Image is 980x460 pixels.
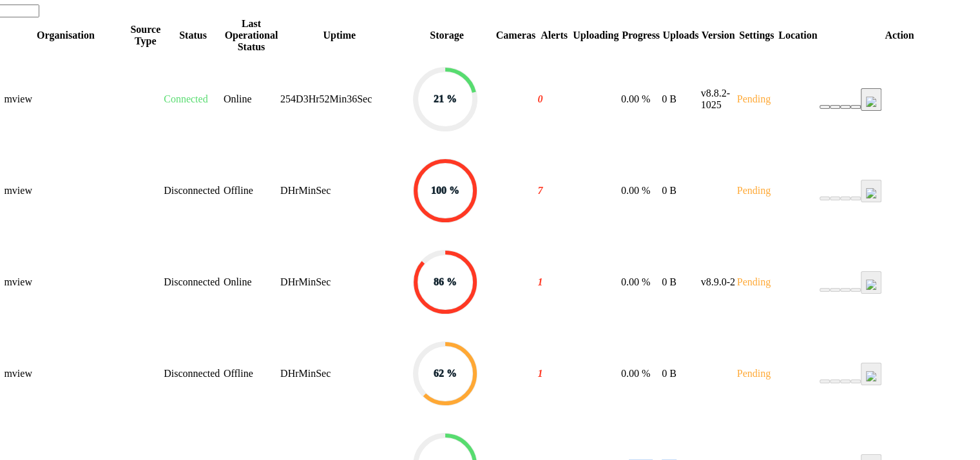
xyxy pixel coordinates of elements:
[621,276,650,287] span: 0.00 %
[223,17,280,53] th: Last Operational Status : activate to sort column ascending
[399,17,495,53] th: Storage : activate to sort column ascending
[621,185,650,196] span: 0.00 %
[537,17,571,53] th: Alerts : activate to sort column ascending
[431,185,459,196] span: 100 %
[3,17,128,53] th: Organisation : activate to sort column ascending
[662,30,698,41] span: Uploads
[661,17,700,53] th: Uploads : activate to sort column ascending
[702,30,735,41] span: Version
[357,93,372,104] span: Sec
[309,93,320,104] span: Hr
[323,30,356,41] span: Uptime
[4,368,32,379] span: mview
[329,93,347,104] span: Min
[700,53,736,145] td: v8.8.2-1025
[280,93,296,104] span: 254
[288,276,299,287] span: Hr
[225,18,278,52] span: Last Operational Status
[319,93,329,104] span: 52
[223,145,280,236] td: Offline
[288,185,299,196] span: Hr
[661,236,700,328] td: 0 B
[130,24,160,46] span: Source Type
[819,17,980,53] th: Action
[298,276,316,287] span: Min
[737,93,771,104] span: Pending
[572,17,620,53] th: Uploading : activate to sort column ascending
[163,17,223,53] th: Status : activate to sort column ascending
[885,30,914,41] span: Action
[622,30,660,41] span: Progress
[866,371,876,381] img: bell_icon_gray.png
[700,17,736,53] th: Version : activate to sort column ascending
[434,93,457,104] span: 21 %
[37,30,95,41] span: Organisation
[778,30,817,41] span: Location
[541,30,568,41] span: Alerts
[737,368,771,379] span: Pending
[4,276,32,287] span: mview
[777,17,819,53] th: Location
[494,17,537,53] th: Cameras : activate to sort column ascending
[316,368,331,379] span: Sec
[537,93,543,104] i: 0
[296,93,303,104] span: D
[496,30,535,41] span: Cameras
[661,53,700,145] td: 0 B
[737,185,771,196] span: Pending
[537,276,543,287] i: 1
[661,145,700,236] td: 0 B
[164,368,220,379] span: Disconnected
[164,276,220,287] span: Disconnected
[303,93,309,104] span: 3
[737,276,771,287] span: Pending
[537,368,543,379] i: 1
[573,30,619,41] span: Uploading
[164,185,220,196] span: Disconnected
[316,276,331,287] span: Sec
[316,185,331,196] span: Sec
[288,368,299,379] span: Hr
[280,276,288,287] span: D
[179,30,207,41] span: Status
[537,185,543,196] i: 7
[223,328,280,419] td: Offline
[280,368,288,379] span: D
[4,93,32,104] span: mview
[621,93,650,104] span: 0.00 %
[700,236,736,328] td: v8.9.0-2
[434,368,457,379] span: 62 %
[347,93,357,104] span: 36
[739,30,774,41] span: Settings
[866,280,876,290] img: bell_icon_gray.png
[621,368,650,379] span: 0.00 %
[298,185,316,196] span: Min
[620,17,661,53] th: Progress : activate to sort column ascending
[164,93,207,104] span: Connected
[223,236,280,328] td: Online
[866,97,876,107] img: bell_icon_gray.png
[434,276,457,287] span: 86 %
[298,368,316,379] span: Min
[128,17,164,53] th: Source Type : activate to sort column ascending
[280,185,288,196] span: D
[223,53,280,145] td: Online
[430,30,463,41] span: Storage
[4,185,32,196] span: mview
[736,17,777,53] th: Settings : activate to sort column ascending
[280,17,399,53] th: Uptime : activate to sort column ascending
[866,188,876,198] img: bell_icon_gray.png
[661,328,700,419] td: 0 B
